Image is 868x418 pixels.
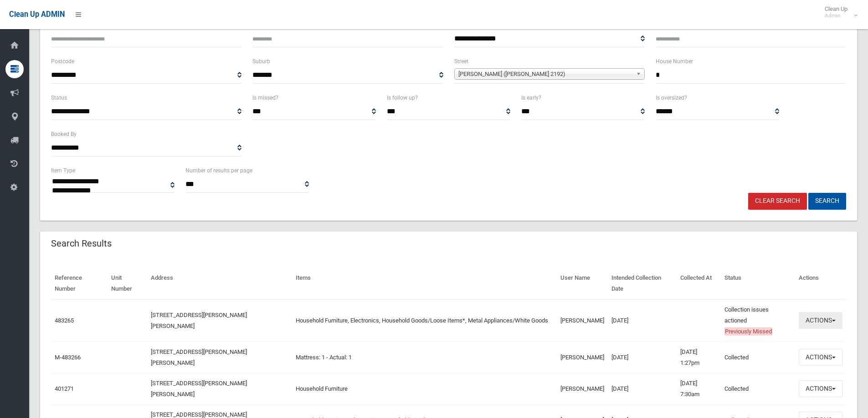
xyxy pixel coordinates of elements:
button: Search [808,193,846,210]
span: [PERSON_NAME] ([PERSON_NAME] 2192) [458,69,632,80]
td: [PERSON_NAME] [557,373,608,404]
a: [STREET_ADDRESS][PERSON_NAME][PERSON_NAME] [151,380,247,398]
th: Unit Number [108,268,147,299]
a: [STREET_ADDRESS][PERSON_NAME][PERSON_NAME] [151,312,247,329]
td: Collection issues actioned [721,299,795,342]
label: Street [454,56,468,66]
td: [PERSON_NAME] [557,299,608,342]
td: [DATE] 1:27pm [677,342,721,373]
td: Collected [721,373,795,404]
a: 401271 [55,385,74,392]
label: Is follow up? [387,93,418,103]
td: [DATE] 7:30am [677,373,721,404]
label: Is early? [521,93,541,103]
a: M-483266 [55,354,81,361]
small: Admin [825,12,847,19]
label: Item Type [51,166,75,176]
th: Actions [795,268,846,299]
span: Clean Up [820,5,857,19]
td: Collected [721,342,795,373]
th: Address [147,268,292,299]
label: Suburb [252,56,270,66]
span: Previously Missed [724,327,772,335]
a: Clear Search [748,193,807,210]
label: Booked By [51,129,77,139]
th: Items [292,268,557,299]
th: Collected At [677,268,721,299]
label: Is missed? [252,93,278,103]
td: [PERSON_NAME] [557,342,608,373]
td: [DATE] [608,373,677,404]
td: Household Furniture [292,373,557,404]
td: [DATE] [608,342,677,373]
label: Number of results per page [185,166,252,176]
button: Actions [799,349,842,366]
th: Status [721,268,795,299]
th: User Name [557,268,608,299]
header: Search Results [40,235,123,252]
td: Mattress: 1 - Actual: 1 [292,342,557,373]
td: Household Furniture, Electronics, Household Goods/Loose Items*, Metal Appliances/White Goods [292,299,557,342]
label: House Number [656,56,693,66]
button: Actions [799,380,842,397]
label: Postcode [51,56,74,66]
a: 483265 [55,317,74,324]
label: Status [51,93,67,103]
span: Clean Up ADMIN [9,10,65,19]
td: [DATE] [608,299,677,342]
button: Actions [799,312,842,329]
th: Reference Number [51,268,108,299]
label: Is oversized? [656,93,687,103]
th: Intended Collection Date [608,268,677,299]
a: [STREET_ADDRESS][PERSON_NAME][PERSON_NAME] [151,348,247,366]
